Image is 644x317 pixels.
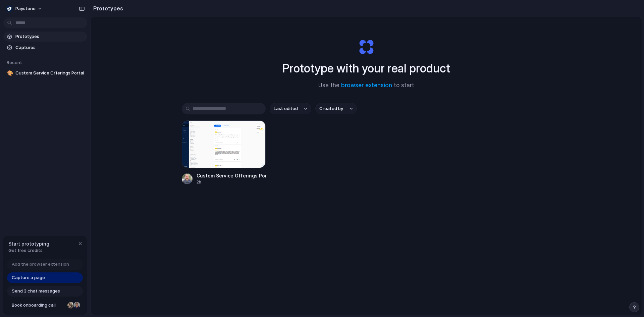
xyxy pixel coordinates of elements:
span: Recent [7,60,22,65]
h2: Prototypes [91,4,123,12]
button: Created by [315,103,357,114]
span: Captures [15,44,85,51]
a: Book onboarding call [7,300,83,311]
a: Captures [3,43,87,53]
span: Use the to start [318,81,414,90]
div: Custom Service Offerings Portal [197,172,266,179]
a: Custom Service Offerings PortalCustom Service Offerings Portal2h [182,120,266,185]
a: Prototypes [3,32,87,42]
span: Paystone [15,5,36,12]
button: Last edited [270,103,311,114]
span: Last edited [274,105,298,112]
div: 2h [197,179,266,185]
span: Created by [319,105,343,112]
span: Add the browser extension [12,261,69,268]
span: Send 3 chat messages [12,288,60,295]
h1: Prototype with your real product [282,59,450,77]
span: Capture a page [12,274,45,281]
button: 🎨 [6,70,13,76]
div: 🎨 [7,69,12,77]
a: 🎨Custom Service Offerings Portal [3,68,87,78]
span: Book onboarding call [12,302,65,309]
span: Prototypes [15,33,85,40]
a: browser extension [341,82,392,89]
span: Custom Service Offerings Portal [15,70,85,76]
div: Christian Iacullo [73,301,81,309]
div: Nicole Kubica [67,301,75,309]
button: Paystone [3,3,46,14]
span: Start prototyping [8,240,49,247]
span: Get free credits [8,247,49,254]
